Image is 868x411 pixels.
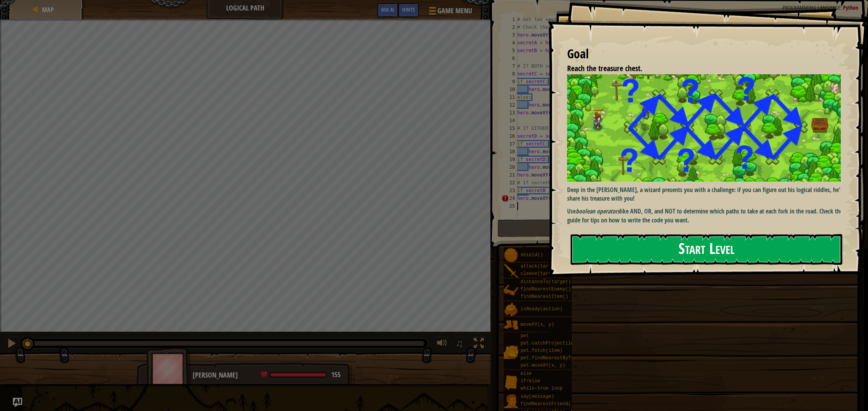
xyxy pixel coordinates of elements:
span: 155 [331,370,341,380]
div: 25 [501,202,517,210]
div: 1 [501,16,517,23]
span: pet.moveXY(x, y) [520,363,565,368]
img: portrait.png [504,375,518,390]
span: findNearestEnemy() [520,287,571,292]
div: 3 [501,31,517,39]
div: 6 [501,54,517,62]
p: Deep in the [PERSON_NAME], a wizard presents you with a challenge: if you can figure out his logi... [567,185,847,203]
span: attack(target) [520,264,560,269]
button: Adjust volume [434,336,450,352]
div: 24 [501,194,517,202]
div: 11 [501,93,517,101]
div: 20 [501,163,517,171]
button: Game Menu [423,3,477,21]
div: 14 [501,117,517,124]
span: pet.findNearestByType(type) [520,355,596,361]
div: 19 [501,156,517,163]
span: if/else [520,378,540,384]
div: 5 [501,47,517,54]
span: pet.catchProjectile(arrow) [520,341,593,346]
span: findNearestFriend() [520,401,574,407]
button: Run ⇧↵ [497,219,672,237]
div: 21 [501,171,517,179]
div: 10 [501,86,517,93]
div: 17 [501,140,517,148]
img: Logical path [567,74,847,182]
button: ⌘ + P: Pause [4,336,19,352]
div: 9 [501,78,517,86]
span: isReady(action) [520,306,562,312]
span: pet [520,333,529,339]
div: 18 [501,148,517,156]
div: 12 [501,101,517,109]
span: findNearestItem() [520,294,568,299]
div: 4 [501,39,517,47]
span: ♫ [455,338,463,349]
span: shield() [520,252,543,258]
div: 7 [501,62,517,70]
div: 15 [501,124,517,132]
span: say(message) [520,394,554,399]
button: Ask AI [13,398,22,407]
a: Map [40,5,54,14]
p: Use like AND, OR, and NOT to determine which paths to take at each fork in the road. Check the gu... [567,207,847,225]
div: health: 155 / 155 [261,371,341,378]
img: portrait.png [504,264,518,278]
span: distanceTo(target) [520,279,571,285]
span: cleave(target) [520,271,560,276]
div: 22 [501,179,517,187]
span: Map [42,5,54,14]
img: portrait.png [504,283,518,298]
img: portrait.png [504,248,518,263]
img: portrait.png [504,318,518,332]
li: Reach the treasure chest. [557,63,839,74]
img: portrait.png [504,302,518,317]
div: [PERSON_NAME] [193,370,346,380]
span: else [520,371,532,376]
div: 16 [501,132,517,140]
span: moveXY(x, y) [520,322,554,327]
div: 23 [501,187,517,194]
button: Start Level [571,234,842,265]
div: 13 [501,109,517,117]
img: thang_avatar_frame.png [146,347,192,390]
em: boolean operators [576,207,620,215]
img: portrait.png [504,345,518,359]
span: Hints [402,6,415,13]
span: pet.fetch(item) [520,348,562,353]
button: Toggle fullscreen [471,336,487,352]
div: 2 [501,23,517,31]
img: portrait.png [504,394,518,409]
button: ♫ [454,336,467,352]
div: Goal [567,45,841,63]
span: while-true loop [520,386,562,391]
span: Game Menu [438,6,472,16]
span: Ask AI [381,6,394,13]
button: Ask AI [377,3,398,17]
span: Reach the treasure chest. [567,63,642,73]
div: 8 [501,70,517,78]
